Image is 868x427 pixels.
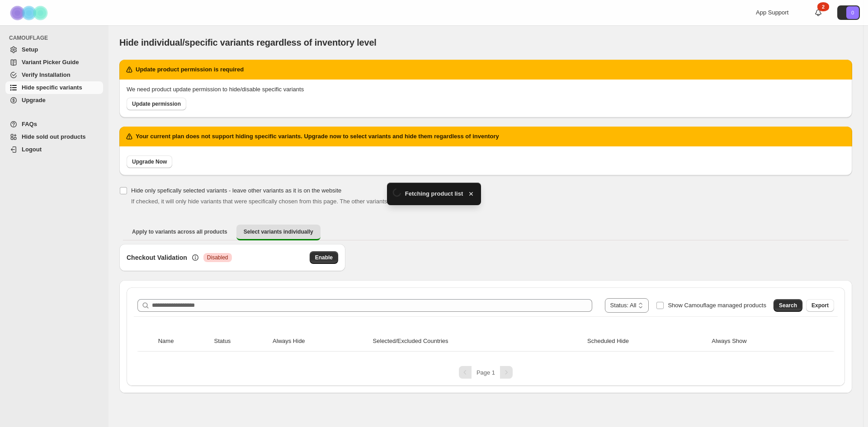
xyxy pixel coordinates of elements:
[709,331,816,352] th: Always Show
[125,225,235,239] button: Apply to variants across all products
[756,9,788,16] span: App Support
[310,251,338,264] button: Enable
[132,158,167,165] span: Upgrade Now
[212,331,270,352] th: Status
[132,228,227,235] span: Apply to variants across all products
[5,94,103,107] a: Upgrade
[837,5,860,20] button: Avatar with initials 0
[22,146,42,153] span: Logout
[5,81,103,94] a: Hide specific variants
[119,244,852,393] div: Select variants individually
[5,43,103,56] a: Setup
[136,132,499,141] h2: Your current plan does not support hiding specific variants. Upgrade now to select variants and h...
[5,131,103,143] a: Hide sold out products
[851,10,854,15] text: 0
[22,84,82,91] span: Hide specific variants
[22,46,38,53] span: Setup
[811,302,829,309] span: Export
[9,34,104,42] span: CAMOUFLAGE
[846,6,859,19] span: Avatar with initials 0
[127,155,172,168] a: Upgrade Now
[244,228,313,235] span: Select variants individually
[5,56,103,69] a: Variant Picker Guide
[814,8,823,17] a: 2
[119,38,377,47] span: Hide individual/specific variants regardless of inventory level
[156,331,212,352] th: Name
[127,253,187,262] h3: Checkout Validation
[270,331,370,352] th: Always Hide
[405,189,463,198] span: Fetching product list
[779,302,797,309] span: Search
[22,97,46,103] span: Upgrade
[22,133,86,140] span: Hide sold out products
[22,59,79,66] span: Variant Picker Guide
[806,299,834,312] button: Export
[817,2,829,11] div: 2
[22,121,37,127] span: FAQs
[127,86,304,93] span: We need product update permission to hide/disable specific variants
[127,98,186,110] a: Update permission
[7,0,52,25] img: Camouflage
[585,331,709,352] th: Scheduled Hide
[370,331,585,352] th: Selected/Excluded Countries
[22,71,71,78] span: Verify Installation
[5,118,103,131] a: FAQs
[315,254,333,261] span: Enable
[668,302,766,309] span: Show Camouflage managed products
[134,366,838,379] nav: Pagination
[132,100,181,108] span: Update permission
[5,143,103,156] a: Logout
[774,299,802,312] button: Search
[131,187,341,194] span: Hide only spefically selected variants - leave other variants as it is on the website
[136,65,244,74] h2: Update product permission is required
[5,69,103,81] a: Verify Installation
[236,225,321,240] button: Select variants individually
[207,254,228,261] span: Disabled
[476,369,495,376] span: Page 1
[131,198,432,205] span: If checked, it will only hide variants that were specifically chosen from this page. The other va...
